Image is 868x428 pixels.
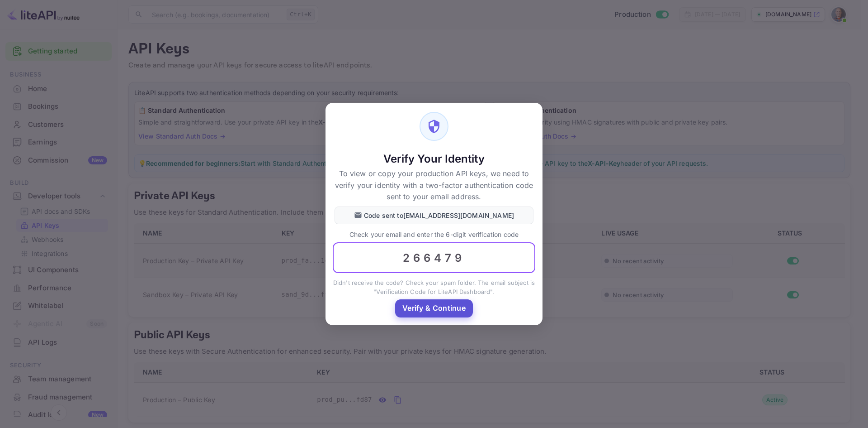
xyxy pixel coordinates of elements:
[335,152,533,166] h5: Verify Your Identity
[333,230,535,239] p: Check your email and enter the 6-digit verification code
[333,279,535,296] p: Didn't receive the code? Check your spam folder. The email subject is "Verification Code for Lite...
[364,211,514,220] p: Code sent to [EMAIL_ADDRESS][DOMAIN_NAME]
[335,168,533,203] p: To view or copy your production API keys, we need to verify your identity with a two-factor authe...
[395,299,473,317] button: Verify & Continue
[333,243,535,274] input: 000000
